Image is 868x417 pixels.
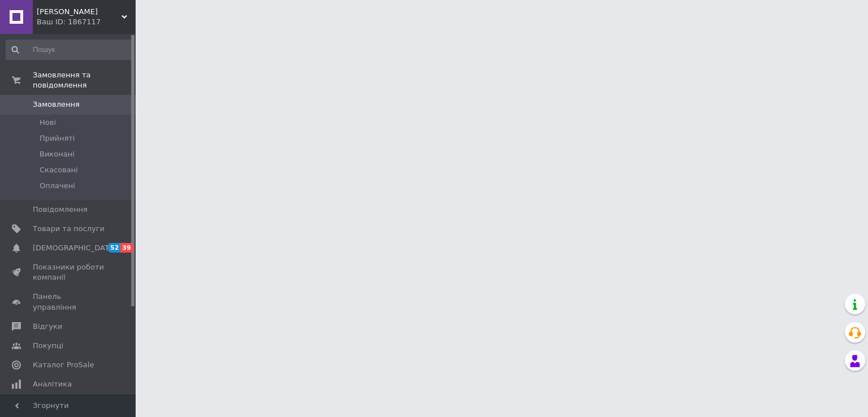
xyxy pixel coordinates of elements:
[37,17,136,27] div: Ваш ID: 1867117
[37,7,121,17] span: Смарт Маркет
[6,40,133,60] input: Пошук
[33,341,63,351] span: Покупці
[40,165,78,175] span: Скасовані
[40,181,75,191] span: Оплачені
[40,149,75,159] span: Виконані
[33,205,88,215] span: Повідомлення
[33,292,105,312] span: Панель управління
[33,99,80,110] span: Замовлення
[33,224,105,234] span: Товари та послуги
[33,262,105,283] span: Показники роботи компанії
[33,70,136,90] span: Замовлення та повідомлення
[33,379,72,389] span: Аналітика
[40,133,75,144] span: Прийняті
[33,322,62,332] span: Відгуки
[40,118,56,128] span: Нові
[120,243,133,253] span: 39
[107,243,120,253] span: 52
[33,360,94,370] span: Каталог ProSale
[33,243,116,253] span: [DEMOGRAPHIC_DATA]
